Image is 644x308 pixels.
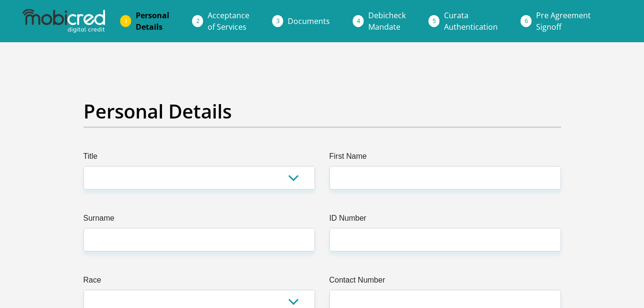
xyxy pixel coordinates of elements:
img: mobicred logo [23,9,105,33]
h2: Personal Details [83,100,561,123]
a: PersonalDetails [128,6,177,36]
span: Personal Details [136,10,169,32]
label: Surname [83,213,315,228]
label: Contact Number [329,274,561,290]
span: Curata Authentication [444,10,498,32]
label: Race [83,274,315,290]
span: Debicheck Mandate [368,10,406,32]
a: Acceptanceof Services [200,6,257,36]
a: CurataAuthentication [436,6,505,36]
input: First Name [329,166,561,190]
label: Title [83,151,315,166]
span: Pre Agreement Signoff [536,10,591,32]
a: DebicheckMandate [361,6,413,36]
label: ID Number [329,213,561,228]
a: Pre AgreementSignoff [528,6,598,36]
label: First Name [329,151,561,166]
input: ID Number [329,228,561,251]
input: Surname [83,228,315,251]
a: Documents [280,12,338,31]
span: Acceptance of Services [208,10,249,32]
span: Documents [288,16,330,26]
